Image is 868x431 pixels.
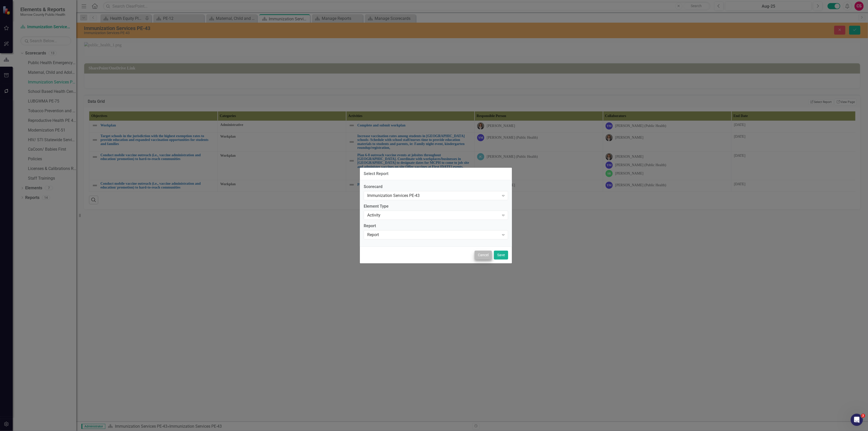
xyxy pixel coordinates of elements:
label: Scorecard [364,184,508,190]
div: Immunization Services PE-43 [367,193,499,199]
div: Activity [367,212,499,218]
button: Save [494,251,508,260]
div: Select Report [364,171,388,176]
label: Element Type [364,204,508,209]
div: Report [367,232,499,238]
button: Cancel [475,251,492,260]
iframe: Intercom live chat [851,414,863,426]
label: Report [364,223,508,229]
span: 2 [861,414,865,418]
